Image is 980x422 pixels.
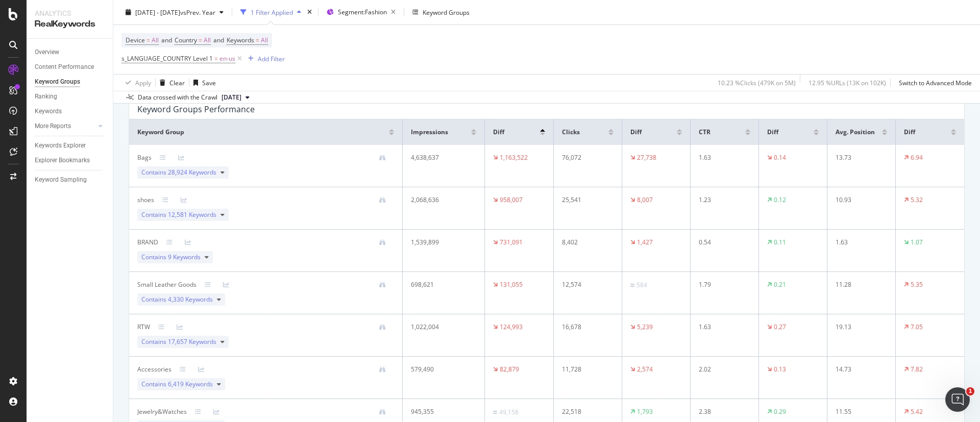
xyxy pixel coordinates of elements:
div: 131,055 [500,280,523,289]
div: 8,007 [637,195,653,205]
span: Impressions [411,128,448,137]
div: 4,638,637 [411,153,470,162]
span: Clicks [562,128,580,137]
div: 1,539,899 [411,238,470,247]
div: 25,541 [562,195,608,205]
div: 13.73 [836,153,882,162]
span: 17,657 Keywords [168,337,216,346]
div: 2,574 [637,365,653,374]
div: 0.12 [774,195,786,205]
a: More Reports [35,121,95,132]
div: Add Filter [258,54,285,63]
div: 16,678 [562,322,608,332]
div: Data crossed with the Crawl [138,93,217,102]
span: vs Prev. Year [180,8,215,16]
div: 22,518 [562,407,608,416]
span: Keywords [227,36,254,44]
div: 0.29 [774,407,786,416]
div: 12.95 % URLs ( 13K on 102K ) [808,78,886,87]
div: 76,072 [562,153,608,162]
span: s_LANGUAGE_COUNTRY Level 1 [121,54,213,63]
div: 1.63 [836,238,882,247]
a: Overview [35,47,106,58]
span: Country [175,36,197,44]
div: 82,879 [500,365,519,374]
a: Keyword Groups [35,77,106,87]
button: [DATE] - [DATE]vsPrev. Year [121,4,228,20]
div: Explorer Bookmarks [35,155,90,166]
button: [DATE] [217,91,254,104]
a: Keywords Explorer [35,140,106,151]
span: Diff [630,128,642,137]
span: 28,924 Keywords [168,168,216,177]
div: Jewelry&Watches [137,407,187,416]
span: = [146,36,150,44]
button: Save [189,75,216,91]
div: RTW [137,322,150,332]
button: Switch to Advanced Mode [895,75,972,91]
span: 2025 Jul. 25th [222,93,241,102]
div: 0.13 [774,365,786,374]
div: 579,490 [411,365,470,374]
span: Contains [141,337,216,346]
div: 1,793 [637,407,653,416]
span: = [256,36,259,44]
div: 14.73 [836,365,882,374]
div: Keyword Groups [35,77,80,87]
span: Device [126,36,145,44]
div: Keyword Groups Performance [137,104,255,114]
span: All [152,33,159,47]
div: 10.93 [836,195,882,205]
span: 1 [966,387,974,395]
div: Accessories [137,365,171,374]
span: Contains [141,210,216,219]
span: 12,581 Keywords [168,210,216,219]
div: More Reports [35,121,71,132]
div: Ranking [35,91,57,102]
div: 1,163,522 [500,153,528,162]
button: Keyword Groups [408,4,474,20]
span: All [204,33,211,47]
div: 1.07 [911,238,923,247]
div: 11.55 [836,407,882,416]
div: 19.13 [836,322,882,332]
div: 12,574 [562,280,608,289]
div: Keywords [35,106,62,117]
button: 1 Filter Applied [236,4,305,20]
div: 0.11 [774,238,786,247]
div: 5,239 [637,322,653,332]
span: = [214,54,218,63]
div: 124,993 [500,322,523,332]
span: All [261,33,268,47]
a: Explorer Bookmarks [35,155,106,166]
div: 1 Filter Applied [251,8,293,16]
div: Save [202,78,216,87]
div: shoes [137,195,154,205]
div: Analytics [35,8,105,18]
div: 7.05 [911,322,923,332]
div: 5.32 [911,195,923,205]
span: and [161,36,172,44]
span: [DATE] - [DATE] [135,8,180,16]
div: 7.82 [911,365,923,374]
div: Small Leather Goods [137,280,197,289]
span: Avg. Position [836,128,875,137]
div: 27,738 [637,153,656,162]
button: Clear [156,75,185,91]
span: 6,419 Keywords [168,380,213,388]
a: Keywords [35,106,106,117]
a: Keyword Sampling [35,175,106,185]
span: 9 Keywords [168,253,201,261]
div: times [305,7,314,17]
div: 10.23 % Clicks ( 479K on 5M ) [718,78,796,87]
span: Contains [141,168,216,177]
div: 2.02 [699,365,745,374]
div: 1.63 [699,322,745,332]
div: 0.54 [699,238,745,247]
div: 2,068,636 [411,195,470,205]
div: Apply [135,78,151,87]
div: Keyword Groups [423,8,470,16]
iframe: Intercom live chat [945,387,970,412]
div: 2.38 [699,407,745,416]
div: 11,728 [562,365,608,374]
